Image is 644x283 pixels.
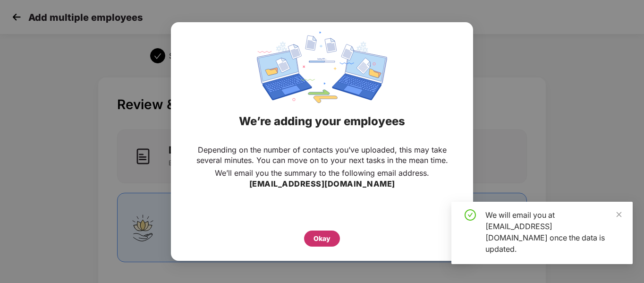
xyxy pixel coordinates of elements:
[249,178,395,190] h3: [EMAIL_ADDRESS][DOMAIN_NAME]
[465,209,476,221] span: check-circle
[314,233,330,244] div: Okay
[485,209,621,255] div: We will email you at [EMAIL_ADDRESS][DOMAIN_NAME] once the data is updated.
[257,32,387,103] img: svg+xml;base64,PHN2ZyBpZD0iRGF0YV9zeW5jaW5nIiB4bWxucz0iaHR0cDovL3d3dy53My5vcmcvMjAwMC9zdmciIHdpZH...
[183,103,461,140] div: We’re adding your employees
[190,145,454,165] p: Depending on the number of contacts you’ve uploaded, this may take several minutes. You can move ...
[215,168,429,178] p: We’ll email you the summary to the following email address.
[616,211,622,218] span: close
